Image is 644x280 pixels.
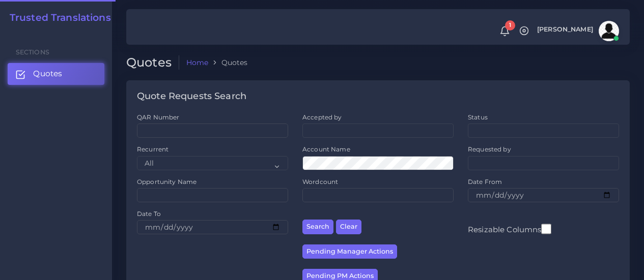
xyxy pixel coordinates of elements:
img: avatar [599,21,619,41]
label: Date From [468,177,502,186]
h4: Quote Requests Search [137,91,246,102]
button: Search [302,220,333,234]
label: Account Name [302,145,350,153]
label: Opportunity Name [137,177,197,186]
span: Quotes [33,68,62,79]
input: Resizable Columns [541,223,551,235]
label: Accepted by [302,113,342,121]
button: Pending Manager Actions [302,244,397,259]
a: Trusted Translations [3,12,111,24]
a: Home [186,57,209,68]
button: Clear [336,220,361,234]
span: Sections [16,48,49,56]
span: [PERSON_NAME] [537,26,593,33]
label: Resizable Columns [468,223,551,235]
label: QAR Number [137,113,179,121]
a: 1 [496,26,514,37]
li: Quotes [208,57,247,68]
h2: Quotes [126,55,179,70]
a: Quotes [8,63,104,84]
label: Status [468,113,488,121]
label: Wordcount [302,177,338,186]
label: Requested by [468,145,511,153]
label: Date To [137,209,161,218]
label: Recurrent [137,145,169,153]
span: 1 [505,20,515,30]
a: [PERSON_NAME]avatar [532,21,623,41]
